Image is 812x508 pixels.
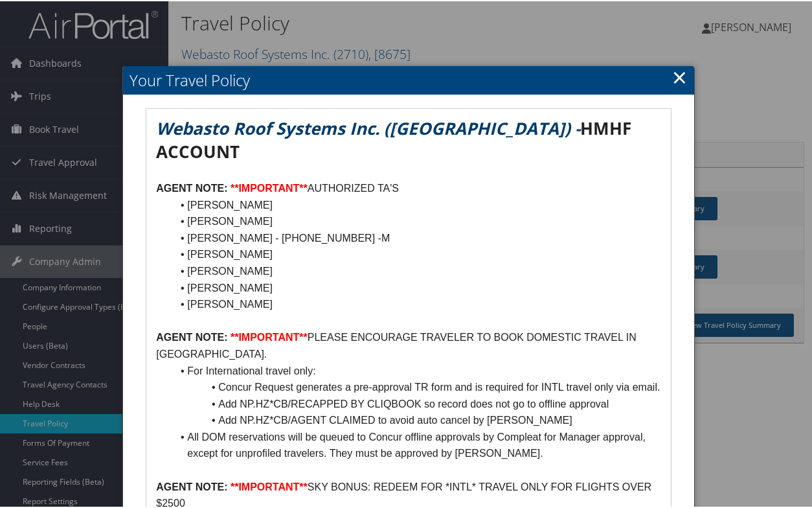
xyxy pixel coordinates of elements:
strong: AGENT NOTE: [156,330,227,341]
li: All DOM reservations will be queued to Concur offline approvals by Compleat for Manager approval,... [172,428,660,461]
li: Add NP.HZ*CB/AGENT CLAIMED to avoid auto cancel by [PERSON_NAME] [172,411,660,428]
strong: AGENT NOTE: [156,181,227,192]
li: [PERSON_NAME] [172,245,660,262]
li: For International travel only: [172,362,660,378]
li: [PERSON_NAME] [172,196,660,213]
li: [PERSON_NAME] - [PHONE_NUMBER] -M [172,229,660,246]
li: Add NP.HZ*CB/RECAPPED BY CLIQBOOK so record does not go to offline approval [172,395,660,411]
a: Close [672,63,687,89]
h2: Your Travel Policy [123,65,694,93]
p: AUTHORIZED TA'S [156,179,660,196]
li: [PERSON_NAME] [172,295,660,312]
p: PLEASE ENCOURAGE TRAVELER TO BOOK DOMESTIC TRAVEL IN [GEOGRAPHIC_DATA]. [156,328,660,361]
li: [PERSON_NAME] [172,212,660,229]
strong: AGENT NOTE: [156,480,227,491]
li: [PERSON_NAME] [172,279,660,295]
strong: HMHF ACCOUNT [156,115,636,162]
li: [PERSON_NAME] [172,262,660,279]
li: Concur Request generates a pre-approval TR form and is required for INTL travel only via email. [172,378,660,395]
em: Webasto Roof Systems Inc. ([GEOGRAPHIC_DATA]) - [156,115,580,139]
